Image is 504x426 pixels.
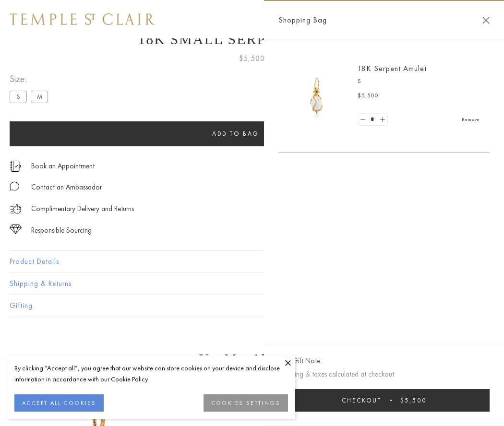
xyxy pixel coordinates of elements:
button: ACCEPT ALL COOKIES [14,394,104,412]
button: COOKIES SETTINGS [204,394,288,412]
img: P51836-E11SERPPV [288,67,346,125]
button: Gifting [10,295,494,317]
span: $5,500 [400,396,427,404]
img: Temple St. Clair [10,13,155,25]
span: Add to bag [212,130,259,138]
button: Add Gift Note [278,355,320,367]
label: M [31,91,48,103]
button: Checkout $5,500 [278,389,490,412]
label: S [10,91,27,103]
button: Shipping & Returns [10,273,494,295]
img: icon_sourcing.svg [10,225,22,234]
h1: 18K Small Serpent Amulet [10,31,494,47]
a: Set quantity to 0 [358,114,368,126]
a: 18K Serpent Amulet [358,63,427,73]
img: MessageIcon-01_2.svg [10,181,19,191]
a: Remove [462,114,480,125]
img: icon_delivery.svg [10,203,22,215]
p: Complimentary Delivery and Returns [31,203,134,215]
p: S [358,77,480,86]
span: Shopping Bag [278,14,327,26]
div: Responsible Sourcing [31,225,92,237]
span: Checkout [342,396,382,404]
button: Close Shopping Bag [482,17,490,24]
button: Add to bag [10,121,462,146]
p: Shipping & taxes calculated at checkout [278,368,490,380]
a: Book an Appointment [31,161,95,171]
div: Contact an Ambassador [31,181,102,193]
span: $5,500 [239,52,265,65]
button: Product Details [10,251,494,272]
span: $5,500 [358,91,379,101]
div: By clicking “Accept all”, you agree that our website can store cookies on your device and disclos... [14,363,288,385]
h3: You May Also Like [24,351,480,367]
img: icon_appointment.svg [10,161,21,172]
span: Size: [10,71,52,87]
a: Set quantity to 2 [377,114,387,126]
